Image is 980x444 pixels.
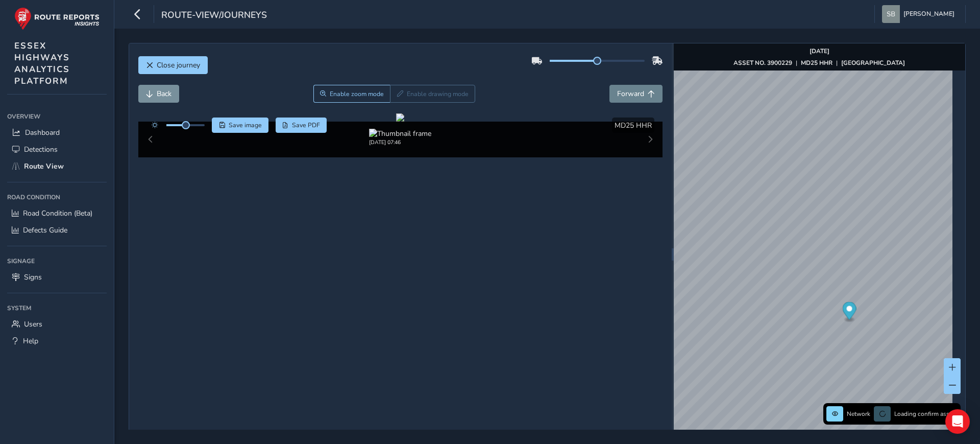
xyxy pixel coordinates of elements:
[7,190,107,205] div: Road Condition
[25,128,60,137] span: Dashboard
[615,121,652,130] span: MD25 HHR
[7,269,107,286] a: Signs
[7,158,107,175] a: Route View
[945,409,970,434] div: Open Intercom Messenger
[24,145,58,154] span: Detections
[23,336,38,346] span: Help
[23,208,92,218] span: Road Condition (Beta)
[7,205,107,222] a: Road Condition (Beta)
[7,124,107,141] a: Dashboard
[882,5,900,23] img: diamond-layout
[369,129,431,138] img: Thumbnail frame
[609,85,663,103] button: Forward
[7,222,107,239] a: Defects Guide
[7,300,107,316] div: System
[7,141,107,158] a: Detections
[810,47,829,55] strong: [DATE]
[882,5,958,23] button: [PERSON_NAME]
[23,225,67,235] span: Defects Guide
[138,85,179,103] button: Back
[847,410,870,418] span: Network
[733,59,792,67] strong: ASSET NO. 3900229
[841,59,905,67] strong: [GEOGRAPHIC_DATA]
[7,109,107,124] div: Overview
[24,319,42,329] span: Users
[212,118,268,133] button: Save
[161,9,267,23] span: route-view/journeys
[330,90,384,98] span: Enable zoom mode
[24,161,64,171] span: Route View
[369,138,431,146] div: [DATE] 07:46
[14,40,70,87] span: ESSEX HIGHWAYS ANALYTICS PLATFORM
[7,333,107,349] a: Help
[276,118,327,133] button: PDF
[138,56,208,74] button: Close journey
[157,60,200,70] span: Close journey
[24,272,42,282] span: Signs
[733,59,905,67] div: | |
[7,316,107,333] a: Users
[229,121,262,129] span: Save image
[14,7,100,30] img: rr logo
[292,121,320,129] span: Save PDF
[842,302,856,323] div: Map marker
[617,89,644,99] span: Forward
[313,85,390,103] button: Zoom
[801,59,832,67] strong: MD25 HHR
[7,253,107,269] div: Signage
[894,410,958,418] span: Loading confirm assets
[157,89,171,99] span: Back
[903,5,954,23] span: [PERSON_NAME]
